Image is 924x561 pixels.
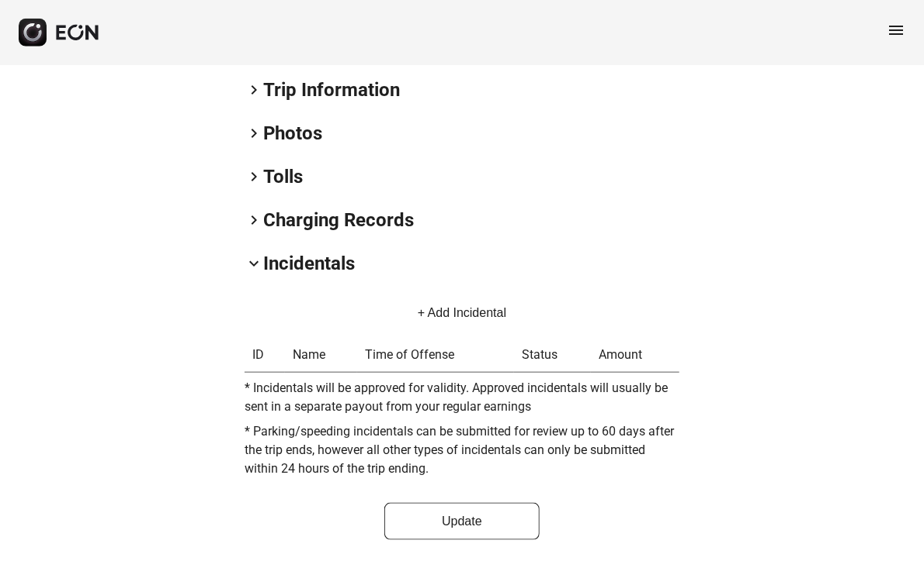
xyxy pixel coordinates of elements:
span: keyboard_arrow_right [245,211,263,229]
th: Name [285,338,357,373]
h2: Trip Information [263,77,400,102]
span: keyboard_arrow_right [245,167,263,186]
span: keyboard_arrow_right [245,124,263,143]
span: menu [887,21,905,40]
button: Update [384,503,540,540]
span: keyboard_arrow_right [245,81,263,99]
h2: Photos [263,121,322,146]
button: + Add Incidental [399,294,525,332]
h2: Incidentals [263,251,355,276]
p: * Incidentals will be approved for validity. Approved incidentals will usually be sent in a separ... [245,379,679,416]
h2: Charging Records [263,208,414,232]
th: ID [245,338,285,373]
th: Time of Offense [357,338,514,373]
p: * Parking/speeding incidentals can be submitted for review up to 60 days after the trip ends, how... [245,422,679,478]
th: Status [514,338,591,373]
h2: Tolls [263,164,303,189]
th: Amount [591,338,679,373]
span: keyboard_arrow_down [245,254,263,273]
